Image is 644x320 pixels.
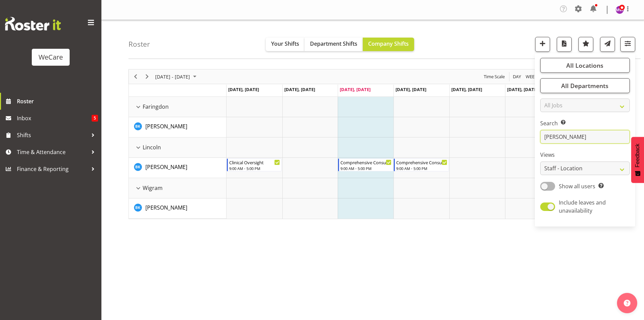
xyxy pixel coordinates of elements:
[310,40,357,47] span: Department Shifts
[540,119,630,127] label: Search
[624,300,630,306] img: help-xxl-2.png
[631,137,644,183] button: Feedback - Show survey
[396,86,426,92] span: [DATE], [DATE]
[129,117,226,137] td: Brian Ko resource
[143,184,163,192] span: Wigram
[130,69,141,84] div: Previous
[616,6,624,14] img: management-we-care10447.jpg
[483,72,505,81] span: Time Scale
[396,166,447,171] div: 9:00 AM - 5:00 PM
[226,97,617,219] table: Timeline Week of September 3, 2025
[340,159,391,166] div: Comprehensive Consult
[525,72,539,81] button: Timeline Week
[17,164,88,174] span: Finance & Reporting
[394,158,449,171] div: Brian Ko"s event - Comprehensive Consult Begin From Thursday, September 4, 2025 at 9:00:00 AM GMT...
[129,178,226,198] td: Wigram resource
[559,199,606,214] span: Include leaves and unavailability
[129,137,226,158] td: Lincoln resource
[17,147,88,157] span: Time & Attendance
[620,37,635,52] button: Filter Shifts
[129,198,226,219] td: Brian Ko resource
[145,122,187,130] a: [PERSON_NAME]
[17,113,92,123] span: Inbox
[154,72,191,81] span: [DATE] - [DATE]
[128,40,150,48] h4: Roster
[557,37,572,52] button: Download a PDF of the roster according to the set date range.
[340,166,391,171] div: 9:00 AM - 5:00 PM
[92,115,98,122] span: 5
[363,38,414,51] button: Company Shifts
[635,144,641,167] span: Feedback
[5,17,61,30] img: Rosterit website logo
[525,72,538,81] span: Week
[227,158,282,171] div: Brian Ko"s event - Clinical Oversight Begin From Monday, September 1, 2025 at 9:00:00 AM GMT+12:0...
[512,72,522,81] button: Timeline Day
[305,38,363,51] button: Department Shifts
[451,86,482,92] span: [DATE], [DATE]
[39,52,63,62] div: WeCare
[540,130,630,144] input: Search
[154,72,199,81] button: September 01 - 07, 2025
[578,37,593,52] button: Highlight an important date within the roster.
[559,183,595,190] span: Show all users
[129,158,226,178] td: Brian Ko resource
[128,69,617,219] div: Timeline Week of September 3, 2025
[131,72,140,81] button: Previous
[266,38,305,51] button: Your Shifts
[338,158,393,171] div: Brian Ko"s event - Comprehensive Consult Begin From Wednesday, September 3, 2025 at 9:00:00 AM GM...
[507,86,538,92] span: [DATE], [DATE]
[143,72,152,81] button: Next
[17,96,98,106] span: Roster
[284,86,315,92] span: [DATE], [DATE]
[540,78,630,93] button: All Departments
[145,123,187,130] span: [PERSON_NAME]
[535,37,550,52] button: Add a new shift
[229,166,280,171] div: 9:00 AM - 5:00 PM
[141,69,153,84] div: Next
[340,86,371,92] span: [DATE], [DATE]
[561,82,609,90] span: All Departments
[129,97,226,117] td: Faringdon resource
[368,40,409,47] span: Company Shifts
[540,151,630,159] label: Views
[143,103,169,111] span: Faringdon
[566,61,603,69] span: All Locations
[229,159,280,166] div: Clinical Oversight
[143,143,161,151] span: Lincoln
[512,72,522,81] span: Day
[483,72,506,81] button: Time Scale
[540,58,630,73] button: All Locations
[396,159,447,166] div: Comprehensive Consult
[17,130,88,140] span: Shifts
[228,86,259,92] span: [DATE], [DATE]
[145,163,187,171] a: [PERSON_NAME]
[145,204,187,212] a: [PERSON_NAME]
[271,40,299,47] span: Your Shifts
[600,37,615,52] button: Send a list of all shifts for the selected filtered period to all rostered employees.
